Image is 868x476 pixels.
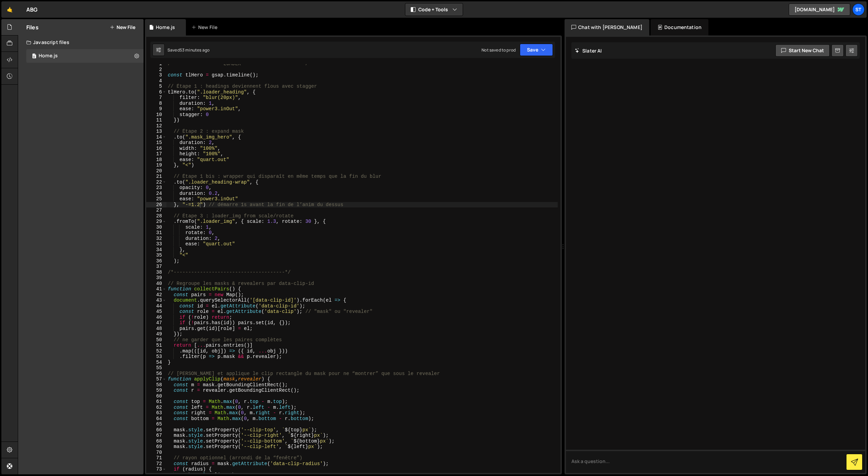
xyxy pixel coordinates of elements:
div: 5 [146,84,166,89]
div: 24 [146,191,166,197]
div: 16 [146,146,166,152]
div: 38 [146,270,166,275]
div: 8 [146,101,166,106]
div: 10 [146,112,166,118]
div: Not saved to prod [482,47,516,53]
div: 44 [146,303,166,309]
div: 25 [146,196,166,202]
div: Javascript files [18,35,144,49]
div: 61 [146,399,166,405]
div: Home.js [156,24,175,31]
div: 34 [146,247,166,253]
div: 23 [146,185,166,191]
div: 47 [146,320,166,326]
div: 49 [146,331,166,337]
div: Saved [167,47,209,53]
div: 58 [146,382,166,388]
div: 3 [146,72,166,78]
button: Code + Tools [405,3,463,16]
a: 🤙 [1,1,18,18]
div: 31 [146,230,166,236]
div: 51 [146,343,166,348]
h2: Slater AI [575,47,602,54]
div: 22 [146,179,166,185]
a: [DOMAIN_NAME] [789,3,850,16]
div: 7 [146,95,166,101]
div: 14 [146,134,166,140]
div: 57 [146,376,166,382]
div: 18 [146,157,166,163]
div: 40 [146,281,166,287]
div: 71 [146,455,166,461]
div: 53 [146,354,166,360]
div: 39 [146,275,166,281]
div: 52 [146,348,166,354]
div: 43 [146,298,166,303]
div: Home.js [39,53,58,59]
div: 30 [146,225,166,230]
div: 4 [146,78,166,84]
div: ABG [26,5,38,14]
div: 13 [146,129,166,134]
button: Save [520,44,553,56]
div: 6 [146,89,166,95]
div: 64 [146,416,166,422]
div: 29 [146,219,166,225]
div: 56 [146,371,166,377]
div: 37 [146,264,166,270]
div: 67 [146,433,166,438]
div: 9 [146,106,166,112]
div: 59 [146,388,166,393]
div: Documentation [651,19,708,35]
div: 42 [146,292,166,298]
div: 41 [146,286,166,292]
span: 0 [32,54,36,59]
div: 20 [146,168,166,174]
div: 70 [146,450,166,456]
div: 60 [146,393,166,399]
div: 26 [146,202,166,208]
div: 16686/45579.js [26,49,144,63]
div: 73 [146,466,166,472]
div: 35 [146,253,166,258]
div: 1 [146,61,166,67]
div: 68 [146,438,166,444]
div: 48 [146,326,166,332]
div: 66 [146,427,166,433]
div: 54 [146,360,166,365]
div: 63 [146,410,166,416]
div: 19 [146,162,166,168]
div: 72 [146,461,166,467]
div: 12 [146,123,166,129]
div: 36 [146,258,166,264]
a: St [852,3,865,16]
div: 33 [146,241,166,247]
div: 28 [146,213,166,219]
div: 62 [146,405,166,410]
div: 11 [146,117,166,123]
div: 69 [146,444,166,450]
div: New File [191,24,220,31]
div: Chat with [PERSON_NAME] [565,19,649,35]
div: 46 [146,315,166,320]
div: 15 [146,140,166,146]
div: 50 [146,337,166,343]
div: 45 [146,309,166,315]
div: 21 [146,174,166,179]
button: Start new chat [775,44,830,57]
div: 17 [146,151,166,157]
div: 55 [146,365,166,371]
button: New File [110,25,135,30]
div: 53 minutes ago [180,47,209,53]
div: 32 [146,236,166,242]
h2: Files [26,24,39,31]
div: 2 [146,67,166,73]
div: 65 [146,421,166,427]
div: 27 [146,207,166,213]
